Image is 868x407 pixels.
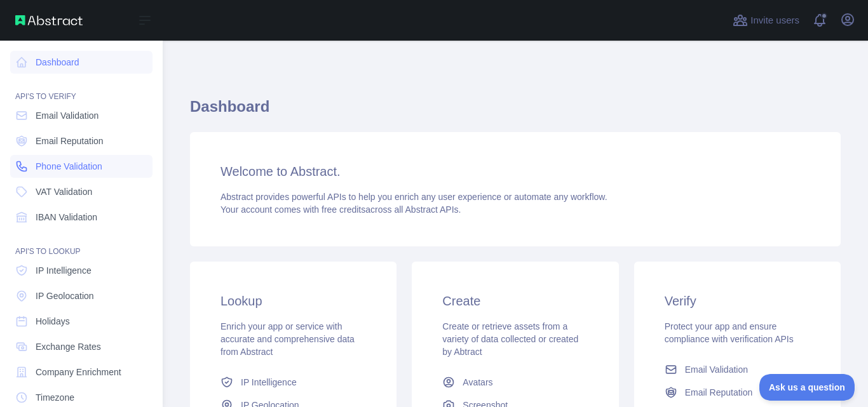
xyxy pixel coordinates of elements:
[10,231,153,257] div: API'S TO LOOKUP
[220,192,607,202] span: Abstract provides powerful APIs to help you enrich any user experience or automate any workflow.
[36,340,101,353] span: Exchange Rates
[750,13,799,28] span: Invite users
[36,109,98,122] span: Email Validation
[10,361,153,384] a: Company Enrichment
[36,211,97,224] span: IBAN Validation
[10,284,153,307] a: IP Geolocation
[685,386,753,399] span: Email Reputation
[10,104,153,127] a: Email Validation
[10,259,153,282] a: IP Intelligence
[10,206,153,229] a: IBAN Validation
[463,376,492,389] span: Avatars
[36,391,74,404] span: Timezone
[36,290,94,302] span: IP Geolocation
[220,292,366,310] h3: Lookup
[215,371,371,394] a: IP Intelligence
[36,264,92,277] span: IP Intelligence
[442,292,588,310] h3: Create
[10,51,153,74] a: Dashboard
[36,160,102,173] span: Phone Validation
[10,335,153,358] a: Exchange Rates
[660,358,815,381] a: Email Validation
[10,180,153,203] a: VAT Validation
[190,97,841,127] h1: Dashboard
[220,321,355,357] span: Enrich your app or service with accurate and comprehensive data from Abstract
[220,163,810,180] h3: Welcome to Abstract.
[665,292,810,310] h3: Verify
[220,204,461,215] span: Your account comes with across all Abstract APIs.
[322,204,365,215] span: free credits
[15,15,83,25] img: Abstract API
[241,376,297,389] span: IP Intelligence
[36,185,92,198] span: VAT Validation
[10,130,153,152] a: Email Reputation
[442,321,578,357] span: Create or retrieve assets from a variety of data collected or created by Abtract
[437,371,593,394] a: Avatars
[36,135,104,147] span: Email Reputation
[36,366,121,378] span: Company Enrichment
[759,374,855,401] iframe: Toggle Customer Support
[10,76,153,102] div: API'S TO VERIFY
[730,10,802,30] button: Invite users
[36,315,70,328] span: Holidays
[10,155,153,178] a: Phone Validation
[660,381,815,404] a: Email Reputation
[685,363,748,376] span: Email Validation
[665,321,794,344] span: Protect your app and ensure compliance with verification APIs
[10,310,153,333] a: Holidays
